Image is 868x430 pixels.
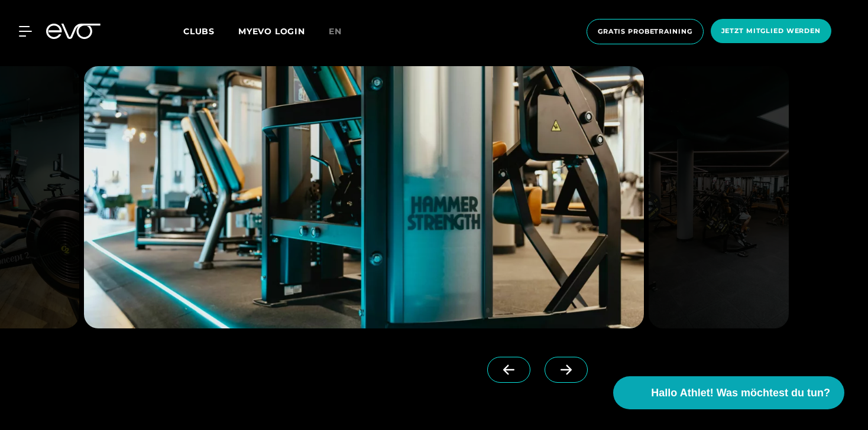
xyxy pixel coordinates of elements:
a: Jetzt Mitglied werden [707,19,835,44]
a: MYEVO LOGIN [238,26,305,37]
img: evofitness [649,66,789,328]
a: en [329,25,356,38]
img: evofitness [84,66,644,328]
span: Gratis Probetraining [598,27,692,37]
span: Jetzt Mitglied werden [721,26,821,36]
button: Hallo Athlet! Was möchtest du tun? [613,376,844,409]
span: en [329,26,342,37]
a: Clubs [183,25,238,37]
a: Gratis Probetraining [583,19,707,44]
span: Hallo Athlet! Was möchtest du tun? [651,385,830,401]
span: Clubs [183,26,215,37]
